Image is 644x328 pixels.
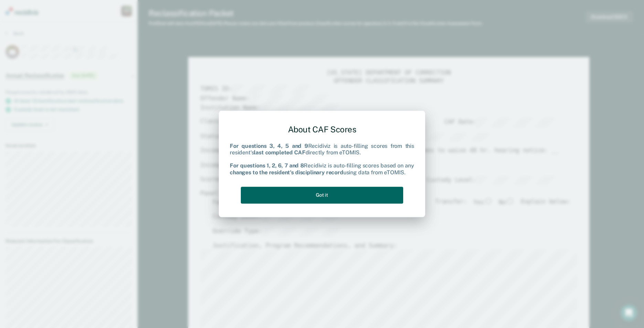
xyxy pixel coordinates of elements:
b: For questions 1, 2, 6, 7 and 8 [230,163,304,169]
div: About CAF Scores [230,119,414,140]
button: Got it [241,187,403,204]
b: last completed CAF [254,149,305,156]
b: For questions 3, 4, 5 and 9 [230,143,308,149]
b: changes to the resident's disciplinary record [230,169,343,176]
div: Recidiviz is auto-filling scores from this resident's directly from eTOMIS. Recidiviz is auto-fil... [230,143,414,176]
